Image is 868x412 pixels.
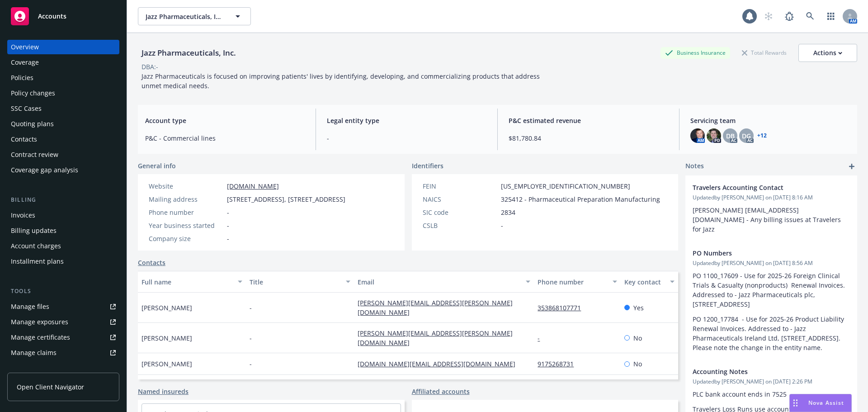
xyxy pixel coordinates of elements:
[693,194,850,202] span: Updated by [PERSON_NAME] on [DATE] 8:16 AM
[7,195,119,204] div: Billing
[412,387,470,396] a: Affiliated accounts
[7,86,119,100] a: Policy changes
[138,258,165,267] a: Contacts
[7,315,119,329] a: Manage exposures
[501,181,630,191] span: [US_EMPLOYER_IDENTIFICATION_NUMBER]
[354,271,534,293] button: Email
[11,361,53,375] div: Manage BORs
[7,101,119,116] a: SSC Cases
[138,271,246,293] button: Full name
[142,359,192,369] span: [PERSON_NAME]
[11,346,57,360] div: Manage claims
[633,359,642,369] span: No
[138,387,189,396] a: Named insureds
[7,55,119,70] a: Coverage
[509,133,668,143] span: $81,780.84
[685,161,704,172] span: Notes
[11,101,42,116] div: SSC Cases
[534,271,620,293] button: Phone number
[142,303,192,313] span: [PERSON_NAME]
[142,72,542,90] span: Jazz Pharmaceuticals is focused on improving patients' lives by identifying, developing, and comm...
[38,13,66,20] span: Accounts
[801,7,819,25] a: Search
[11,132,37,147] div: Contacts
[7,40,119,54] a: Overview
[693,183,826,192] span: Travelers Accounting Contact
[423,221,497,230] div: CSLB
[7,287,119,296] div: Tools
[227,208,229,217] span: -
[813,44,842,62] div: Actions
[798,44,857,62] button: Actions
[138,47,240,59] div: Jazz Pharmaceuticals, Inc.
[11,299,49,314] div: Manage files
[685,241,857,360] div: PO NumbersUpdatedby [PERSON_NAME] on [DATE] 8:56 AMPO 1100_17609 - Use for 2025-26 Foreign Clinic...
[142,277,232,287] div: Full name
[246,271,354,293] button: Title
[149,194,223,204] div: Mailing address
[17,382,84,392] span: Open Client Navigator
[423,208,497,217] div: SIC code
[138,161,176,170] span: General info
[693,314,850,352] p: PO 1200_17784 - Use for 2025-26 Product Liability Renewal Invoices. Addressed to - Jazz Pharmaceu...
[11,330,70,345] div: Manage certificates
[790,394,801,412] div: Drag to move
[693,259,850,267] span: Updated by [PERSON_NAME] on [DATE] 8:56 AM
[780,7,798,25] a: Report a Bug
[7,299,119,314] a: Manage files
[149,221,223,230] div: Year business started
[11,147,58,162] div: Contract review
[7,254,119,269] a: Installment plans
[142,62,158,71] div: DBA: -
[789,394,852,412] button: Nova Assist
[145,116,305,125] span: Account type
[11,86,55,100] div: Policy changes
[538,334,547,342] a: -
[693,367,826,376] span: Accounting Notes
[693,271,850,309] p: PO 1100_17609 - Use for 2025-26 Foreign Clinical Trials & Casualty (nonproducts) Renewal Invoices...
[250,303,252,313] span: -
[250,277,340,287] div: Title
[146,12,224,21] span: Jazz Pharmaceuticals, Inc.
[808,399,844,407] span: Nova Assist
[227,221,229,230] span: -
[693,378,850,386] span: Updated by [PERSON_NAME] on [DATE] 2:26 PM
[250,359,252,369] span: -
[742,131,751,141] span: DG
[149,234,223,243] div: Company size
[509,116,668,125] span: P&C estimated revenue
[7,4,119,29] a: Accounts
[737,47,791,58] div: Total Rewards
[621,271,678,293] button: Key contact
[7,208,119,223] a: Invoices
[7,147,119,162] a: Contract review
[757,133,767,138] a: +12
[7,117,119,131] a: Quoting plans
[538,277,607,287] div: Phone number
[11,117,54,131] div: Quoting plans
[501,221,503,230] span: -
[11,315,68,329] div: Manage exposures
[538,303,588,312] a: 353868107771
[11,208,35,223] div: Invoices
[11,40,39,54] div: Overview
[358,277,520,287] div: Email
[693,248,826,258] span: PO Numbers
[633,333,642,343] span: No
[327,133,486,143] span: -
[707,128,721,143] img: photo
[693,206,843,233] span: [PERSON_NAME] [EMAIL_ADDRESS][DOMAIN_NAME] - Any billing issues at Travelers for Jazz
[7,239,119,253] a: Account charges
[358,360,523,368] a: [DOMAIN_NAME][EMAIL_ADDRESS][DOMAIN_NAME]
[358,329,513,347] a: [PERSON_NAME][EMAIL_ADDRESS][PERSON_NAME][DOMAIN_NAME]
[501,208,515,217] span: 2834
[327,116,486,125] span: Legal entity type
[822,7,840,25] a: Switch app
[423,194,497,204] div: NAICS
[624,277,665,287] div: Key contact
[138,7,251,25] button: Jazz Pharmaceuticals, Inc.
[142,333,192,343] span: [PERSON_NAME]
[7,71,119,85] a: Policies
[7,132,119,147] a: Contacts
